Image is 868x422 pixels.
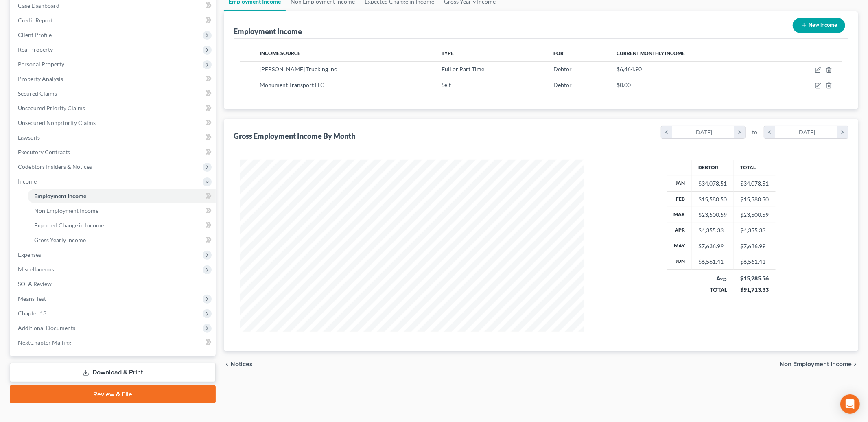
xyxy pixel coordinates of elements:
th: Total [734,160,776,176]
td: $15,580.50 [734,191,776,207]
span: Income Source [260,50,300,56]
span: Codebtors Insiders & Notices [18,163,92,170]
span: Full or Part Time [442,66,484,72]
a: Expected Change in Income [28,218,216,233]
div: $23,500.59 [699,211,727,219]
div: $34,078.51 [699,179,727,188]
span: Non Employment Income [34,207,98,214]
div: $6,561.41 [699,258,727,266]
span: Gross Yearly Income [34,236,86,243]
span: Unsecured Nonpriority Claims [18,119,96,126]
span: Property Analysis [18,75,63,82]
div: Employment Income [234,26,302,36]
span: Monument Transport LLC [260,81,324,88]
a: Lawsuits [11,130,216,145]
a: Property Analysis [11,72,216,86]
i: chevron_left [661,126,672,138]
span: Miscellaneous [18,266,54,273]
a: Gross Yearly Income [28,233,216,247]
span: NextChapter Mailing [18,339,71,346]
span: [PERSON_NAME] Trucking Inc [260,66,337,72]
span: Non Employment Income [779,361,852,367]
a: Download & Print [10,363,216,382]
span: Means Test [18,295,46,302]
a: Unsecured Nonpriority Claims [11,116,216,130]
span: Real Property [18,46,53,53]
span: $0.00 [617,81,631,88]
span: to [752,128,757,136]
th: Feb [667,191,692,207]
th: Apr [667,223,692,238]
th: Mar [667,207,692,223]
span: Type [442,50,454,56]
th: Jan [667,176,692,191]
span: $6,464.90 [617,66,642,72]
div: Avg. [698,274,727,282]
span: Debtor [554,66,572,72]
a: NextChapter Mailing [11,335,216,350]
button: chevron_left Notices [224,361,253,367]
div: [DATE] [672,126,735,138]
span: Debtor [554,81,572,88]
a: Employment Income [28,189,216,203]
a: Unsecured Priority Claims [11,101,216,116]
th: Jun [667,254,692,269]
span: Credit Report [18,17,53,24]
div: $7,636.99 [699,242,727,250]
span: Client Profile [18,31,52,38]
div: $91,713.33 [740,286,769,294]
div: $15,285.56 [740,274,769,282]
a: SOFA Review [11,277,216,291]
span: Current Monthly Income [617,50,685,56]
button: New Income [793,18,845,33]
span: Expenses [18,251,41,258]
span: Case Dashboard [18,2,59,9]
div: Gross Employment Income By Month [234,131,355,141]
span: Expected Change in Income [34,222,104,229]
a: Secured Claims [11,86,216,101]
button: Non Employment Income chevron_right [779,361,858,367]
span: Executory Contracts [18,149,70,155]
div: [DATE] [775,126,837,138]
i: chevron_left [764,126,775,138]
td: $7,636.99 [734,238,776,254]
span: Unsecured Priority Claims [18,105,85,112]
th: Debtor [692,160,734,176]
td: $34,078.51 [734,176,776,191]
td: $4,355.33 [734,223,776,238]
span: For [554,50,564,56]
td: $6,561.41 [734,254,776,269]
a: Review & File [10,385,216,403]
div: $4,355.33 [699,226,727,234]
span: SOFA Review [18,280,52,287]
a: Executory Contracts [11,145,216,160]
a: Non Employment Income [28,203,216,218]
span: Additional Documents [18,324,75,331]
span: Income [18,178,37,185]
span: Self [442,81,451,88]
td: $23,500.59 [734,207,776,223]
span: Employment Income [34,192,86,199]
div: $15,580.50 [699,195,727,203]
span: Lawsuits [18,134,40,141]
i: chevron_right [837,126,848,138]
i: chevron_left [224,361,230,367]
i: chevron_right [852,361,858,367]
span: Personal Property [18,61,64,68]
span: Secured Claims [18,90,57,97]
div: TOTAL [698,286,727,294]
span: Notices [230,361,253,367]
i: chevron_right [734,126,745,138]
a: Credit Report [11,13,216,28]
span: Chapter 13 [18,310,46,317]
th: May [667,238,692,254]
div: Open Intercom Messenger [840,394,860,414]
